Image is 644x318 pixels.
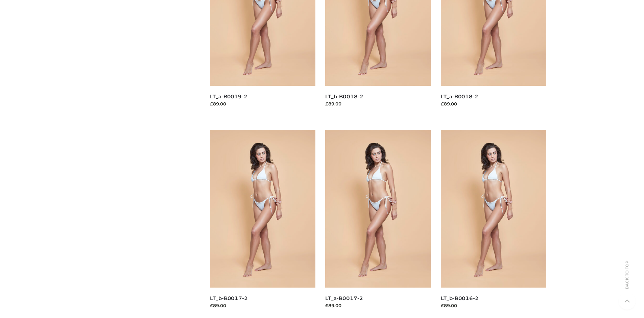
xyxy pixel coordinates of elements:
div: £89.00 [441,100,546,107]
div: £89.00 [210,100,315,107]
a: LT_a-B0018-2 [441,93,478,100]
a: LT_a-B0017-2 [325,295,363,301]
a: LT_b-B0018-2 [325,93,363,100]
div: £89.00 [325,100,431,107]
div: £89.00 [325,302,431,309]
a: LT_a-B0019-2 [210,93,247,100]
span: Back to top [619,272,636,289]
div: £89.00 [210,302,315,309]
div: £89.00 [441,302,546,309]
a: LT_b-B0016-2 [441,295,479,301]
a: LT_b-B0017-2 [210,295,248,301]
